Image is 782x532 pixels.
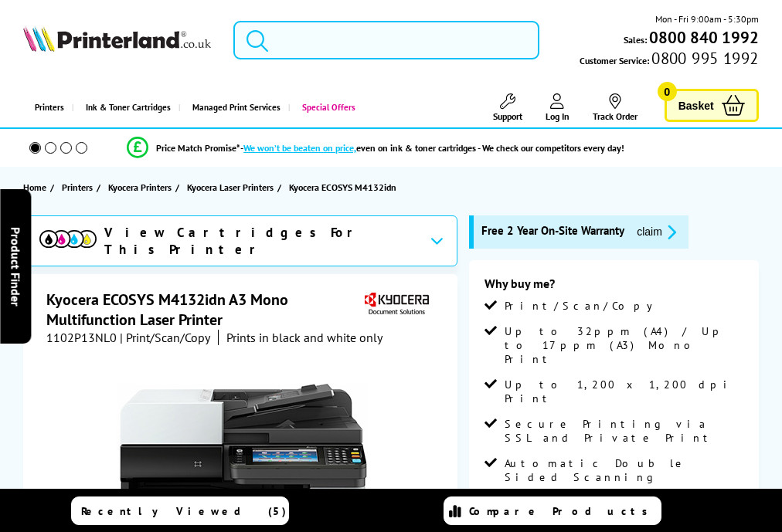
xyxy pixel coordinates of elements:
img: Kyocera [361,290,432,318]
span: Kyocera Laser Printers [187,179,274,195]
a: Log In [546,93,569,122]
li: modal_Promise [8,134,743,161]
span: Log In [546,110,569,122]
span: Customer Service: [580,51,758,68]
i: Prints in black and white only [226,330,382,345]
span: Recently Viewed (5) [81,504,287,518]
a: Special Offers [288,88,363,127]
a: Kyocera ECOSYS M4132idn [289,179,400,195]
span: Home [23,179,46,195]
a: Compare Products [444,496,661,525]
a: 0800 840 1992 [647,30,759,45]
img: Printerland Logo [23,25,210,52]
a: Ink & Toner Cartridges [72,88,178,127]
span: Up to 1,200 x 1,200 dpi Print [505,378,743,405]
span: Printers [62,179,93,195]
span: Secure Printing via SSL and Private Print [505,417,743,445]
span: Mon - Fri 9:00am - 5:30pm [655,12,759,26]
span: View Cartridges For This Printer [104,224,417,258]
button: promo-description [632,223,681,241]
span: Kyocera ECOSYS M4132idn [289,179,396,195]
a: Recently Viewed (5) [71,496,289,525]
a: Printerland Logo [23,25,210,55]
span: 0 [658,82,677,101]
span: 0800 995 1992 [649,51,758,66]
span: Support [493,110,522,122]
a: Kyocera Printers [108,179,175,195]
a: Managed Print Services [178,88,288,127]
span: Basket [678,95,714,116]
a: Basket 0 [665,89,759,122]
span: 1102P13NL0 [46,330,117,345]
span: Kyocera Printers [108,179,172,195]
span: Sales: [624,32,647,47]
span: Ink & Toner Cartridges [86,88,171,127]
span: Print/Scan/Copy [505,299,664,313]
span: Price Match Promise* [156,142,240,154]
span: Up to 32ppm (A4) / Up to 17ppm (A3) Mono Print [505,324,743,366]
span: Product Finder [8,226,23,306]
img: View Cartridges [39,230,97,248]
div: - even on ink & toner cartridges - We check our competitors every day! [240,142,624,154]
a: Home [23,179,50,195]
a: Kyocera Laser Printers [187,179,277,195]
a: Printers [62,179,97,195]
span: Automatic Double Sided Scanning [505,456,743,484]
b: 0800 840 1992 [649,27,759,48]
div: Why buy me? [484,276,743,299]
h1: Kyocera ECOSYS M4132idn A3 Mono Multifunction Laser Printer [46,290,361,330]
a: Support [493,93,522,122]
span: We won’t be beaten on price, [243,142,356,154]
span: | Print/Scan/Copy [120,330,210,345]
span: Compare Products [469,504,656,518]
span: Free 2 Year On-Site Warranty [481,223,624,241]
a: Track Order [593,93,637,122]
a: Printers [23,88,72,127]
